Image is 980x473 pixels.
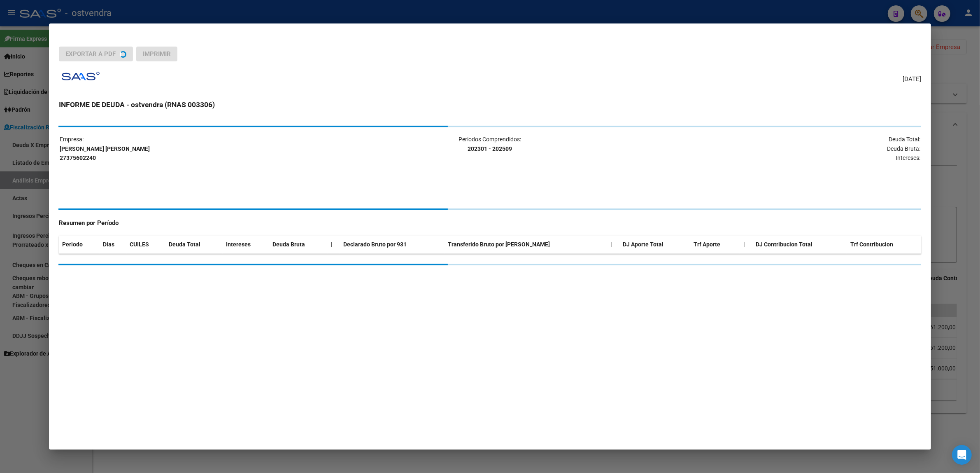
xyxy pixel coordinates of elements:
th: Transferido Bruto por [PERSON_NAME] [445,236,608,253]
th: Trf Contribucion [847,236,921,253]
span: Imprimir [143,50,171,58]
th: | [607,236,619,253]
p: Deuda Total: Deuda Bruta: Intereses: [634,135,920,163]
th: Deuda Bruta [269,236,328,253]
th: Intereses [223,236,270,253]
strong: 202301 - 202509 [468,145,512,152]
div: Open Intercom Messenger [952,445,972,465]
th: DJ Aporte Total [619,236,690,253]
th: Periodo [59,236,100,253]
h4: Resumen por Período [59,218,921,228]
strong: [PERSON_NAME] [PERSON_NAME] 27375602240 [60,145,150,162]
th: Trf Aporte [690,236,740,253]
button: Exportar a PDF [59,47,133,61]
th: | [740,236,752,253]
span: Exportar a PDF [65,50,116,58]
th: | [328,236,340,253]
th: Declarado Bruto por 931 [340,236,445,253]
th: CUILES [127,236,165,253]
p: Empresa: [60,135,346,163]
th: Deuda Total [165,236,223,253]
th: Dias [100,236,127,253]
p: Periodos Comprendidos: [347,135,633,154]
button: Imprimir [136,47,177,61]
h3: INFORME DE DEUDA - ostvendra (RNAS 003306) [59,99,921,110]
span: [DATE] [903,75,921,84]
th: DJ Contribucion Total [752,236,847,253]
